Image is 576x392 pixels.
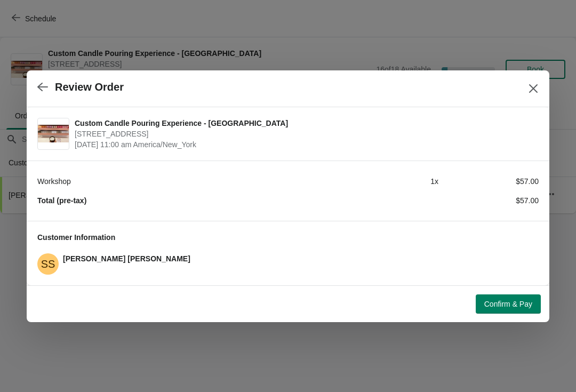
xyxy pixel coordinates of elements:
span: Custom Candle Pouring Experience - [GEOGRAPHIC_DATA] [75,118,533,129]
span: [DATE] 11:00 am America/New_York [75,139,533,150]
div: $57.00 [438,195,539,206]
span: [PERSON_NAME] [PERSON_NAME] [63,254,190,263]
button: Close [524,79,543,98]
span: [STREET_ADDRESS] [75,129,533,139]
span: Sam [37,253,59,275]
img: Custom Candle Pouring Experience - Fort Lauderdale | 914 East Las Olas Boulevard, Fort Lauderdale... [38,125,69,142]
strong: Total (pre-tax) [37,196,86,205]
span: Customer Information [37,233,115,242]
button: Confirm & Pay [476,294,541,314]
div: Workshop [37,176,338,187]
h2: Review Order [55,81,124,93]
span: Confirm & Pay [484,300,532,308]
text: SS [41,258,55,270]
div: 1 x [338,176,438,187]
div: $57.00 [438,176,539,187]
